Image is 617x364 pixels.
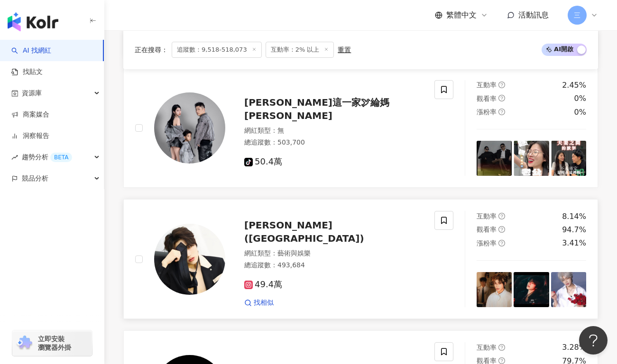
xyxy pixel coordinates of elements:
[477,212,497,220] span: 互動率
[477,272,512,307] img: post-image
[11,110,49,119] a: 商案媒合
[562,342,586,353] div: 3.28%
[514,272,549,307] img: post-image
[498,213,505,219] span: question-circle
[254,298,274,308] span: 找相似
[338,46,351,54] div: 重置
[22,168,48,189] span: 競品分析
[562,80,586,91] div: 2.45%
[498,344,505,351] span: question-circle
[498,226,505,233] span: question-circle
[477,344,497,351] span: 互動率
[477,239,497,247] span: 漲粉率
[498,357,505,364] span: question-circle
[11,46,51,55] a: searchAI 找網紅
[123,68,598,188] a: KOL Avatar[PERSON_NAME]這一家🕊綸媽[PERSON_NAME]網紅類型：無總追蹤數：503,70050.4萬互動率question-circle2.45%觀看率questi...
[551,141,586,176] img: post-image
[135,46,168,54] span: 正在搜尋 ：
[22,146,72,168] span: 趨勢分析
[244,138,423,147] div: 總追蹤數 ： 503,700
[12,330,92,356] a: chrome extension立即安裝 瀏覽器外掛
[15,336,34,351] img: chrome extension
[38,335,71,352] span: 立即安裝 瀏覽器外掛
[551,272,586,307] img: post-image
[123,199,598,319] a: KOL Avatar[PERSON_NAME]([GEOGRAPHIC_DATA])網紅類型：藝術與娛樂總追蹤數：493,68449.4萬找相似互動率question-circle8.14%觀看...
[477,141,512,176] img: post-image
[579,326,608,355] iframe: Help Scout Beacon - Open
[244,280,282,290] span: 49.4萬
[50,153,72,162] div: BETA
[154,92,225,164] img: KOL Avatar
[446,10,477,20] span: 繁體中文
[477,95,497,102] span: 觀看率
[8,12,58,31] img: logo
[244,97,389,121] span: [PERSON_NAME]這一家🕊綸媽[PERSON_NAME]
[477,108,497,116] span: 漲粉率
[154,224,225,295] img: KOL Avatar
[574,93,586,104] div: 0%
[498,82,505,88] span: question-circle
[244,219,364,244] span: [PERSON_NAME]([GEOGRAPHIC_DATA])
[244,157,282,167] span: 50.4萬
[477,81,497,89] span: 互動率
[562,238,586,248] div: 3.41%
[498,240,505,246] span: question-circle
[266,42,334,58] span: 互動率：2% 以上
[11,154,18,161] span: rise
[277,249,311,257] span: 藝術與娛樂
[244,249,423,258] div: 網紅類型 ：
[11,131,49,141] a: 洞察報告
[574,10,580,20] span: 三
[244,126,423,136] div: 網紅類型 ： 無
[477,226,497,233] span: 觀看率
[244,261,423,270] div: 總追蹤數 ： 493,684
[172,42,262,58] span: 追蹤數：9,518-518,073
[518,10,549,19] span: 活動訊息
[562,225,586,235] div: 94.7%
[574,107,586,118] div: 0%
[11,67,43,77] a: 找貼文
[22,82,42,104] span: 資源庫
[514,141,549,176] img: post-image
[498,109,505,115] span: question-circle
[244,298,274,308] a: 找相似
[498,95,505,101] span: question-circle
[562,211,586,222] div: 8.14%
